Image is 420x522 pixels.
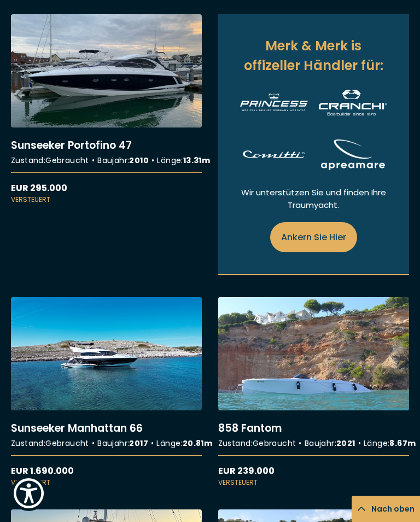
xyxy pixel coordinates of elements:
[352,496,420,522] button: Nach oben
[218,297,409,488] a: More details about858 Fantom
[319,90,387,115] img: Cranchi
[11,14,202,205] a: More details aboutSunseeker Portofino 47
[281,230,346,244] span: Ankern Sie Hier
[319,137,387,172] img: Apreamare
[240,149,308,160] img: Comitti
[240,186,387,211] p: Wir unterstützen Sie und finden Ihre Traumyacht.
[240,94,308,111] img: Princess Yachts
[11,475,46,511] button: Show Accessibility Preferences
[270,222,357,252] a: Ankern Sie Hier
[240,36,387,76] h2: Merk & Merk is offizeller Händler für:
[11,297,202,488] a: More details aboutSunseeker Manhattan 66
